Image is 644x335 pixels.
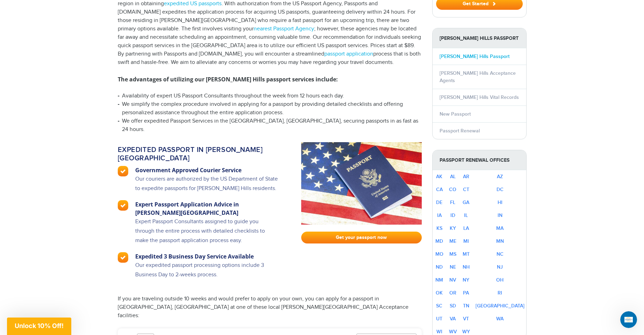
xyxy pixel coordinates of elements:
[7,318,71,335] div: Unlock 10% Off!
[436,187,443,192] a: CA
[450,225,456,231] a: KY
[135,200,279,217] h3: Expert Passport Application Advice in [PERSON_NAME][GEOGRAPHIC_DATA]
[462,329,470,335] a: WY
[435,251,443,257] a: MO
[498,212,502,218] a: IN
[449,290,456,296] a: OR
[435,238,443,244] a: MD
[118,146,279,162] h2: Expedited passport in [PERSON_NAME][GEOGRAPHIC_DATA]
[433,150,526,170] strong: Passport Renewal Offices
[118,75,422,83] h3: The advantages of utilizing our [PERSON_NAME] Hills passport services include:
[135,252,279,261] h3: Expedited 3 Business Day Service Available
[463,238,469,244] a: MI
[464,212,468,218] a: IL
[435,277,443,283] a: NM
[135,261,279,286] p: Our expedited passport processing options include 3 Business Day to 2-weeks process.
[498,290,502,296] a: RI
[301,142,422,225] img: passport-fast
[324,51,373,57] a: passport application
[463,251,470,257] a: MT
[449,329,457,335] a: WV
[118,92,422,100] li: Availability of expert US Passport Consultants throughout the week from 12 hours each day.
[450,316,456,322] a: VA
[463,264,470,270] a: NH
[496,316,504,322] a: WA
[463,277,469,283] a: NY
[436,199,442,205] a: DE
[301,232,422,243] a: Get your passport now
[463,290,469,296] a: PA
[496,225,504,231] a: MA
[118,100,422,117] li: We simplify the complex procedure involved in applying for a passport by providing detailed check...
[450,264,456,270] a: NE
[449,251,456,257] a: MS
[135,217,279,252] p: Expert Passport Consultants assigned to guide you through the entire process with detailed checkl...
[436,316,442,322] a: UT
[449,277,456,283] a: NV
[450,303,456,309] a: SD
[497,187,504,192] a: DC
[498,199,502,205] a: HI
[463,303,469,309] a: TN
[496,277,504,283] a: OH
[440,111,471,117] a: New Passport
[463,199,469,205] a: GA
[496,238,504,244] a: MN
[254,26,314,32] a: nearest Passport Agency
[436,329,442,335] a: WI
[118,295,422,320] p: If you are traveling outside 10 weeks and would prefer to apply on your own, you can apply for a ...
[436,225,442,231] a: KS
[449,238,456,244] a: ME
[436,290,443,296] a: OK
[135,166,279,174] h3: Government Approved Courier Service
[463,225,469,231] a: LA
[436,1,523,6] a: Get Started
[440,94,519,100] a: [PERSON_NAME] Hills Vital Records
[497,251,504,257] a: NC
[620,311,637,328] iframe: Intercom live chat
[463,174,469,180] a: AR
[440,70,516,83] a: [PERSON_NAME] Hills Acceptance Agents
[450,174,456,180] a: AL
[440,53,509,59] a: [PERSON_NAME] Hills Passport
[450,199,455,205] a: FL
[449,187,456,192] a: CO
[15,322,64,329] span: Unlock 10% Off!
[135,174,279,200] p: Our couriers are authorized by the US Department of State to expedite passports for [PERSON_NAME]...
[450,212,455,218] a: ID
[497,264,503,270] a: NJ
[463,316,469,322] a: VT
[436,303,442,309] a: SC
[437,212,442,218] a: IA
[436,174,442,180] a: AK
[164,0,222,7] a: expedited US passports
[118,117,422,134] li: We offer expedited Passport Services in the [GEOGRAPHIC_DATA], [GEOGRAPHIC_DATA], securing passpo...
[463,187,469,192] a: CT
[497,174,503,180] a: AZ
[118,142,291,286] a: Expedited passport in [PERSON_NAME][GEOGRAPHIC_DATA] Government Approved Courier Service Our cour...
[476,303,524,309] a: [GEOGRAPHIC_DATA]
[440,128,480,134] a: Passport Renewal
[433,28,526,48] strong: [PERSON_NAME] Hills Passport
[436,264,443,270] a: ND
